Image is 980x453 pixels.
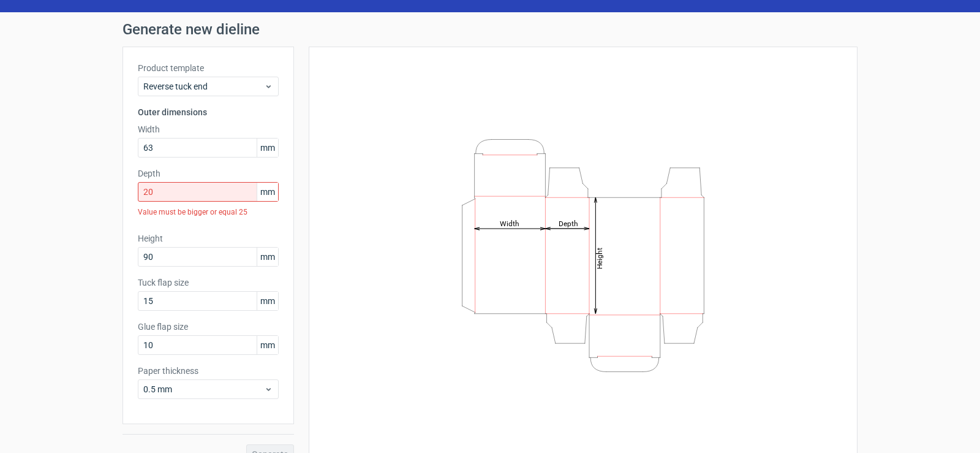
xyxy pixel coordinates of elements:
label: Width [138,123,279,135]
span: mm [257,336,278,354]
div: Value must be bigger or equal 25 [138,202,279,223]
tspan: Depth [559,219,578,227]
label: Tuck flap size [138,276,279,289]
span: 0.5 mm [143,383,264,395]
span: Reverse tuck end [143,80,264,93]
span: mm [257,292,278,310]
label: Depth [138,167,279,180]
span: mm [257,183,278,201]
h1: Generate new dieline [123,22,858,37]
label: Height [138,232,279,245]
span: mm [257,139,278,157]
label: Paper thickness [138,365,279,377]
tspan: Height [595,247,604,268]
h3: Outer dimensions [138,106,279,118]
tspan: Width [500,219,519,227]
span: mm [257,248,278,266]
label: Glue flap size [138,321,279,333]
label: Product template [138,62,279,74]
